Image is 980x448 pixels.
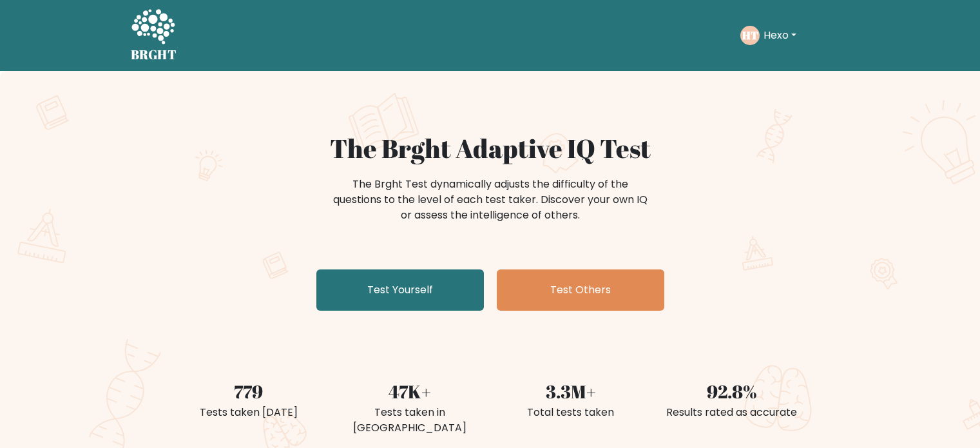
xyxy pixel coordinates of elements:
a: Test Yourself [316,269,484,311]
div: 3.3M+ [498,378,644,405]
div: Tests taken [DATE] [176,405,322,420]
button: Hexo [760,27,800,44]
div: 779 [176,378,322,405]
h5: BRGHT [131,47,177,63]
text: HT [742,28,758,43]
div: The Brght Test dynamically adjusts the difficulty of the questions to the level of each test take... [329,177,651,223]
h1: The Brght Adaptive IQ Test [176,133,805,164]
a: BRGHT [131,5,177,66]
a: Test Others [497,269,664,311]
div: Total tests taken [498,405,644,420]
div: Results rated as accurate [659,405,805,420]
div: 47K+ [337,378,483,405]
div: Tests taken in [GEOGRAPHIC_DATA] [337,405,483,436]
div: 92.8% [659,378,805,405]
